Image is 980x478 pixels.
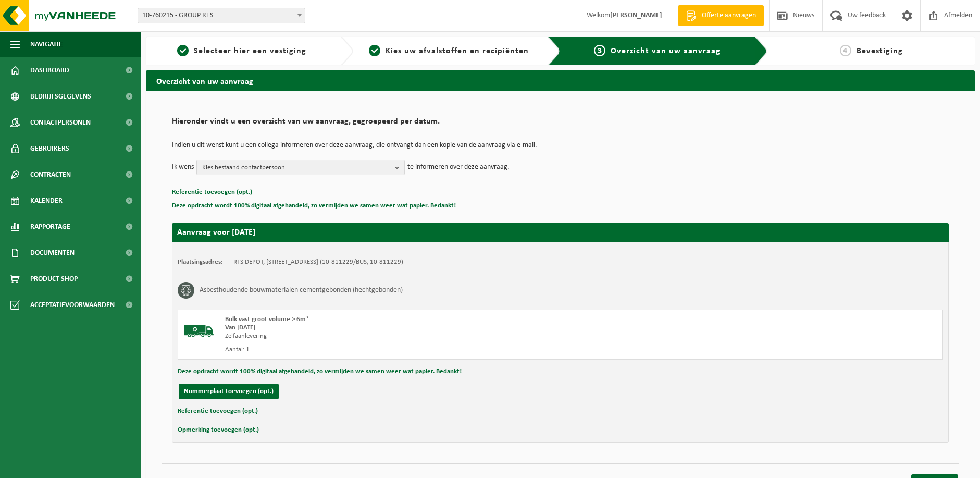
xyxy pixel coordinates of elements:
img: BL-SO-LV.png [183,315,215,347]
span: Gebruikers [30,136,69,162]
span: Selecteer hier een vestiging [194,47,306,55]
span: Contactpersonen [30,109,91,136]
button: Deze opdracht wordt 100% digitaal afgehandeld, zo vermijden we samen weer wat papier. Bedankt! [172,199,456,213]
button: Referentie toevoegen (opt.) [178,405,258,418]
span: Contracten [30,162,71,188]
button: Nummerplaat toevoegen (opt.) [179,384,279,399]
span: Bedrijfsgegevens [30,83,91,109]
p: Ik wens [172,160,194,175]
span: Bulk vast groot volume > 6m³ [225,316,308,323]
strong: Van [DATE] [225,324,255,331]
span: Product Shop [30,266,78,292]
span: Kies uw afvalstoffen en recipiënten [386,47,529,55]
span: 10-760215 - GROUP RTS [138,8,305,23]
div: Zelfaanlevering [225,332,602,340]
span: Navigatie [30,31,63,57]
span: Rapportage [30,214,70,240]
span: 2 [369,45,380,56]
strong: Plaatsingsadres: [178,259,223,265]
button: Deze opdracht wordt 100% digitaal afgehandeld, zo vermijden we samen weer wat papier. Bedankt! [178,365,462,378]
button: Opmerking toevoegen (opt.) [178,423,259,437]
a: Offerte aanvragen [678,5,764,26]
span: Overzicht van uw aanvraag [611,47,721,55]
p: Indien u dit wenst kunt u een collega informeren over deze aanvraag, die ontvangt dan een kopie v... [172,142,949,149]
span: Acceptatievoorwaarden [30,292,115,318]
span: 3 [594,45,605,56]
span: Offerte aanvragen [699,10,759,21]
span: 10-760215 - GROUP RTS [138,8,305,23]
span: Kies bestaand contactpersoon [202,160,391,176]
h2: Hieronder vindt u een overzicht van uw aanvraag, gegroepeerd per datum. [172,117,949,131]
button: Kies bestaand contactpersoon [196,160,405,175]
td: RTS DEPOT, [STREET_ADDRESS] (10-811229/BUS, 10-811229) [233,258,403,266]
a: 2Kies uw afvalstoffen en recipiënten [358,45,540,57]
a: 1Selecteer hier een vestiging [151,45,332,57]
h2: Overzicht van uw aanvraag [146,70,975,91]
span: Kalender [30,188,63,214]
strong: [PERSON_NAME] [610,11,662,19]
h3: Asbesthoudende bouwmaterialen cementgebonden (hechtgebonden) [200,282,403,299]
span: 1 [177,45,189,56]
div: Aantal: 1 [225,346,602,354]
span: 4 [840,45,851,56]
strong: Aanvraag voor [DATE] [177,228,255,237]
span: Documenten [30,240,75,266]
button: Referentie toevoegen (opt.) [172,186,252,199]
p: te informeren over deze aanvraag. [407,160,510,175]
span: Bevestiging [857,47,903,55]
span: Dashboard [30,57,69,83]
